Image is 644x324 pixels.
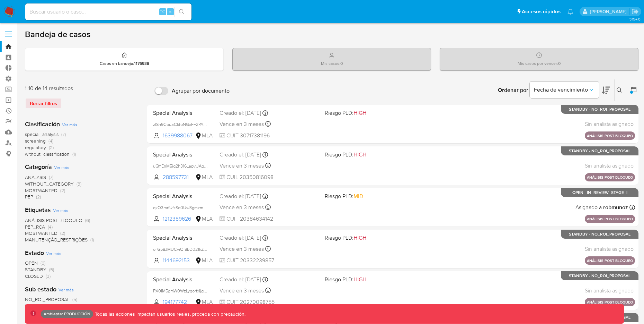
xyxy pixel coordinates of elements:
[175,7,189,17] button: search-icon
[160,8,165,15] span: ⌥
[93,311,245,317] p: Todas las acciones impactan usuarios reales, proceda con precaución.
[632,8,639,15] a: Salir
[44,313,90,315] p: Ambiente: PRODUCCIÓN
[522,8,561,15] span: Accesos rápidos
[169,8,171,15] span: s
[590,8,629,15] p: luis.birchenz@mercadolibre.com
[25,7,191,16] input: Buscar usuario o caso...
[567,9,573,15] a: Notificaciones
